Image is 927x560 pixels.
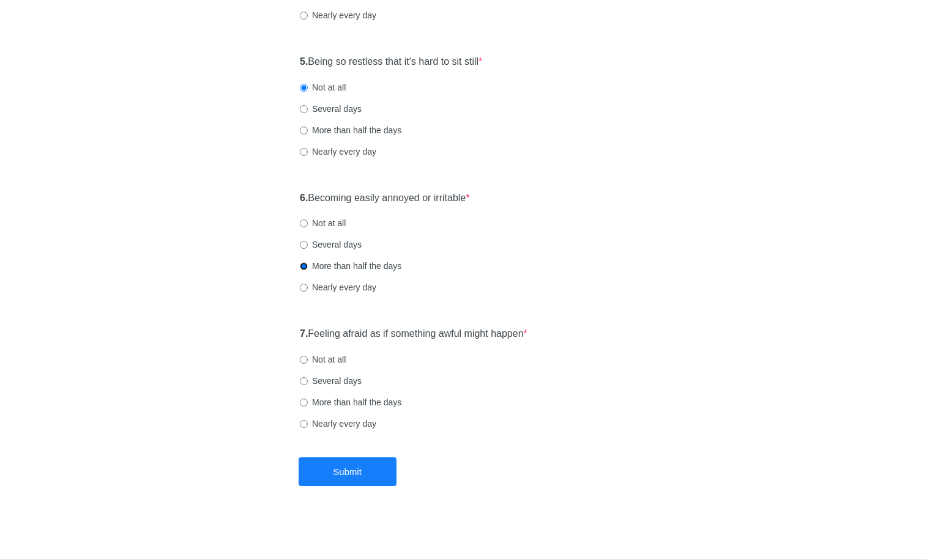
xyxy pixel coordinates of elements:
[300,262,308,270] input: More than half the days
[300,420,308,428] input: Nearly every day
[300,396,401,408] label: More than half the days
[300,9,376,21] label: Nearly every day
[300,146,376,158] label: Nearly every day
[300,193,308,203] strong: 6.
[300,418,376,430] label: Nearly every day
[300,84,308,92] input: Not at all
[300,327,527,341] label: Feeling afraid as if something awful might happen
[300,353,346,366] label: Not at all
[300,238,362,251] label: Several days
[300,103,362,115] label: Several days
[300,191,470,205] label: Becoming easily annoyed or irritable
[300,377,308,385] input: Several days
[300,328,308,339] strong: 7.
[300,356,308,364] input: Not at all
[300,284,308,292] input: Nearly every day
[300,105,308,113] input: Several days
[300,56,308,67] strong: 5.
[300,281,376,293] label: Nearly every day
[300,81,346,94] label: Not at all
[300,241,308,249] input: Several days
[300,55,482,69] label: Being so restless that it's hard to sit still
[300,375,362,387] label: Several days
[300,219,308,227] input: Not at all
[300,399,308,407] input: More than half the days
[300,217,346,229] label: Not at all
[300,124,401,136] label: More than half the days
[300,12,308,20] input: Nearly every day
[300,127,308,134] input: More than half the days
[299,457,396,486] button: Submit
[300,148,308,156] input: Nearly every day
[300,260,401,272] label: More than half the days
